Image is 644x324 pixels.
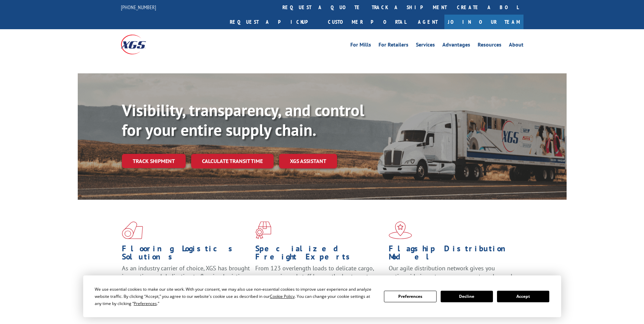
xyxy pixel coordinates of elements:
a: About [509,42,523,50]
div: Cookie Consent Prompt [83,275,561,317]
span: As an industry carrier of choice, XGS has brought innovation and dedication to flooring logistics... [122,264,250,288]
a: Join Our Team [444,15,523,29]
a: Advantages [442,42,470,50]
a: For Mills [350,42,371,50]
h1: Flagship Distribution Model [389,245,517,264]
a: Track shipment [122,154,186,168]
span: Our agile distribution network gives you nationwide inventory management on demand. [389,264,514,280]
p: From 123 overlength loads to delicate cargo, our experienced staff knows the best way to move you... [255,264,384,294]
a: XGS ASSISTANT [279,154,337,168]
a: Resources [478,42,501,50]
img: xgs-icon-focused-on-flooring-red [255,221,271,239]
a: Request a pickup [225,15,323,29]
button: Accept [497,291,549,302]
img: xgs-icon-flagship-distribution-model-red [389,221,412,239]
a: Agent [411,15,444,29]
button: Preferences [384,291,436,302]
div: We use essential cookies to make our site work. With your consent, we may also use non-essential ... [95,286,376,307]
span: Cookie Policy [270,293,295,299]
a: [PHONE_NUMBER] [121,4,156,11]
img: xgs-icon-total-supply-chain-intelligence-red [122,221,143,239]
a: Services [416,42,435,50]
a: For Retailers [379,42,408,50]
b: Visibility, transparency, and control for your entire supply chain. [122,100,364,140]
h1: Flooring Logistics Solutions [122,245,250,264]
button: Decline [441,291,493,302]
h1: Specialized Freight Experts [255,245,384,264]
span: Preferences [134,301,157,306]
a: Calculate transit time [191,154,274,168]
a: Customer Portal [323,15,411,29]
